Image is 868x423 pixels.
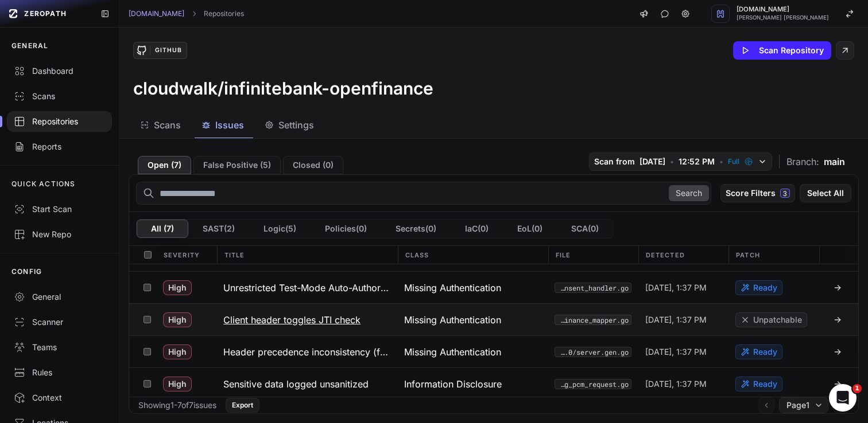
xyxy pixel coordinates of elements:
button: Scan from [DATE] • 12:52 PM • Full [589,152,772,171]
div: Start Scan [14,203,105,215]
button: Sensitive data logged unsanitized [216,368,397,399]
span: [DATE], 1:37 PM [645,314,707,326]
span: Missing Authentication [404,345,501,359]
div: Title [217,246,398,264]
span: Page 1 [786,399,809,411]
span: Missing Authentication [404,313,501,327]
a: [DOMAIN_NAME] [129,9,184,18]
span: Information Disclosure [404,377,502,391]
span: Branch: [786,155,819,169]
button: Unrestricted Test-Mode Auto-Authorization [216,272,397,303]
div: GitHub [150,45,187,56]
button: internal/shared/mapper/openfinance_mapper/openfinance_mapper.go [555,315,631,325]
button: IaC(0) [451,220,503,238]
span: High [163,377,192,391]
span: • [719,156,723,167]
span: [DATE] [640,156,665,167]
div: Teams [14,342,105,353]
div: New Repo [14,229,105,240]
div: Class [398,246,548,264]
h3: Header precedence inconsistency (first vs last) [223,345,390,359]
div: Reports [14,141,105,152]
span: 1 [852,384,862,393]
span: Scans [154,118,181,132]
span: Issues [215,118,244,132]
div: Rules [14,367,105,378]
button: Scan Repository [733,41,831,60]
div: High Sensitive data logged unsanitized Information Disclosure internal/shared/utils/log_pcm_reque... [129,367,858,399]
button: Client header toggles JTI check [216,304,397,335]
span: Ready [753,282,777,293]
div: Severity [157,246,217,264]
span: Unpatchable [753,314,802,326]
button: Closed (0) [283,156,343,174]
button: internal/infinitepay/handler/consent_handler.go [555,283,631,293]
p: CONFIG [11,267,42,276]
button: Export [226,398,259,413]
h3: Unrestricted Test-Mode Auto-Authorization [223,281,390,295]
div: General [14,291,105,303]
div: Repositories [14,116,105,127]
button: Open (7) [138,156,191,174]
div: Scans [14,91,105,102]
span: [DATE], 1:37 PM [645,346,707,358]
span: High [163,344,192,359]
p: GENERAL [11,41,48,50]
div: Showing 1 - 7 of 7 issues [138,399,216,411]
button: Score Filters3 [720,184,795,202]
h3: Client header toggles JTI check [223,313,361,327]
span: • [670,156,674,167]
button: Policies(0) [311,220,381,238]
nav: breadcrumb [129,9,244,18]
button: internal/shared/utils/log_pcm_request.go [555,379,631,389]
button: pkg/openfinance_spec/resources/v2.1.0/server.gen.go [555,347,631,357]
span: Scan from [594,156,635,167]
div: File [548,246,638,264]
div: High Header precedence inconsistency (first vs last) Missing Authentication pkg/openfinance_spec/... [129,335,858,367]
span: main [824,155,845,169]
svg: chevron right, [190,10,198,18]
button: Logic(5) [249,220,311,238]
span: 3 [780,189,790,198]
h3: Sensitive data logged unsanitized [223,377,369,391]
a: ZEROPATH [5,5,91,23]
span: [DATE], 1:37 PM [645,282,707,293]
p: QUICK ACTIONS [11,179,76,189]
div: Context [14,392,105,404]
button: All (7) [137,220,188,238]
div: Scanner [14,316,105,328]
span: ZEROPATH [24,9,67,18]
span: Ready [753,378,777,390]
h3: cloudwalk/infinitebank-openfinance [133,78,433,99]
button: SCA(0) [557,220,613,238]
button: EoL(0) [503,220,557,238]
span: Ready [753,346,777,358]
button: Page1 [779,397,828,413]
span: 12:52 PM [679,156,715,167]
div: Patch [728,246,819,264]
iframe: Intercom live chat [829,384,857,412]
div: High Unrestricted Test-Mode Auto-Authorization Missing Authentication internal/infinitepay/handle... [129,271,858,303]
div: High Client header toggles JTI check Missing Authentication internal/shared/mapper/openfinance_ma... [129,303,858,335]
button: False Positive (5) [193,156,281,174]
button: Secrets(0) [381,220,451,238]
a: Repositories [204,9,244,18]
span: [PERSON_NAME] [PERSON_NAME] [737,15,829,21]
button: Search [669,185,709,201]
span: Full [728,157,739,166]
button: Header precedence inconsistency (first vs last) [216,336,397,367]
div: Detected [638,246,728,264]
span: High [163,280,192,295]
span: [DOMAIN_NAME] [737,6,829,13]
span: High [163,312,192,327]
div: Dashboard [14,65,105,77]
button: SAST(2) [188,220,249,238]
span: Settings [278,118,314,132]
span: Missing Authentication [404,281,501,295]
span: [DATE], 1:37 PM [645,378,707,390]
button: Select All [800,184,851,202]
